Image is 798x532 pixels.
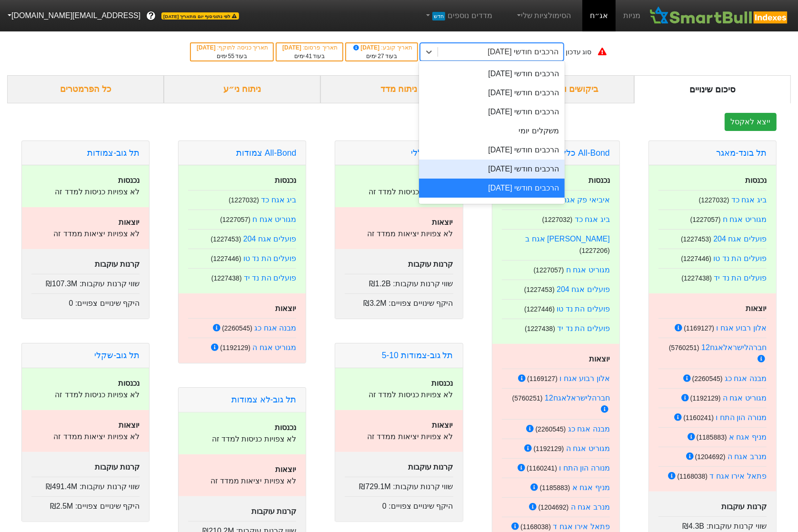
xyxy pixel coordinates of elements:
a: מדדים נוספיםחדש [420,6,496,25]
span: 0 [382,502,387,510]
small: ( 1192129 ) [220,344,250,351]
a: מגוריט אגח ה [253,343,297,351]
div: הרכבים חודשי [DATE] [488,46,559,58]
p: לא צפויות כניסות למדד זה [31,186,140,198]
strong: נכנסות [118,379,140,387]
small: ( 1227032 ) [699,196,729,204]
div: תאריך קובע : [351,43,412,52]
p: לא צפויות יציאות ממדד זה [188,475,296,487]
small: ( 1227438 ) [525,325,555,332]
small: ( 1192129 ) [534,445,564,452]
span: 55 [228,53,234,60]
div: הרכבים חודשי [DATE] [419,179,565,198]
small: ( 1185883 ) [697,433,727,441]
div: הרכבים חודשי [DATE] [419,160,565,179]
a: מניף אגח א [572,483,610,492]
div: היקף שינויים צפויים : [345,496,453,512]
a: פועלים הת נד טו [557,305,609,313]
a: מבנה אגח כג [725,374,767,382]
a: תל גוב-צמודות 5-10 [382,351,453,360]
strong: יוצאות [589,355,610,363]
small: ( 1227453 ) [681,235,711,243]
a: מנורה הון התח ו [559,464,609,472]
small: ( 1160241 ) [527,464,557,472]
a: מגוריט אגח ה [723,394,767,402]
span: ₪3.2M [363,299,387,307]
div: בעוד ימים [196,52,268,60]
div: בעוד ימים [351,52,412,60]
strong: נכנסות [745,176,767,184]
small: ( 1204692 ) [695,453,726,461]
small: ( 1227206 ) [579,247,610,254]
span: ₪4.3B [682,522,704,530]
strong: יוצאות [119,421,140,429]
a: ביג אגח כד [731,196,767,204]
span: לפי נתוני סוף יום מתאריך [DATE] [161,12,239,20]
strong: קרנות עוקבות [95,260,140,268]
small: ( 1227057 ) [220,216,250,223]
div: בעוד ימים [281,52,338,60]
span: 27 [378,53,384,60]
button: ייצא לאקסל [725,113,777,131]
small: ( 2260545 ) [692,375,723,382]
strong: קרנות עוקבות [408,260,453,268]
a: מניף אגח א [729,433,767,441]
div: הרכבים חודשי [DATE] [419,141,565,160]
a: תל גוב-כללי [411,148,453,158]
small: ( 1160241 ) [683,414,714,422]
small: ( 1227057 ) [690,216,721,223]
small: ( 1169127 ) [684,324,714,332]
a: מנרב אגח ה [728,452,767,461]
small: ( 1169127 ) [527,375,558,382]
small: ( 1227453 ) [211,235,241,243]
a: פועלים הת נד יד [244,274,296,282]
div: שווי קרנות עוקבות : [31,477,140,492]
small: ( 1168038 ) [520,523,551,531]
a: מגוריט אגח ח [566,266,610,274]
strong: יוצאות [275,304,296,312]
a: מגוריט אגח ח [253,215,297,223]
a: פועלים אגח 204 [557,285,610,293]
a: תל בונד-מאגר [716,148,767,158]
small: ( 5760251 ) [512,394,543,402]
a: פועלים הת נד יד [714,274,767,282]
a: הסימולציות שלי [511,6,575,25]
small: ( 2260545 ) [536,425,566,433]
a: תל גוב-צמודות [88,148,140,158]
a: מגוריט אגח ח [723,215,767,223]
span: ₪2.5M [50,502,73,510]
p: לא צפויות כניסות למדד זה [31,389,140,401]
div: הרכבים חודשי [DATE] [419,64,565,83]
div: כל הפרמטרים [7,75,164,103]
span: ₪107.3M [46,280,77,288]
span: ₪491.4M [46,482,77,491]
span: חדש [432,12,445,20]
small: ( 1227446 ) [211,255,241,262]
strong: קרנות עוקבות [408,463,453,471]
small: ( 2260545 ) [222,324,252,332]
a: מבנה אגח כג [255,324,297,332]
div: הרכבים חודשי [DATE] [419,83,565,102]
small: ( 1227453 ) [524,286,555,293]
img: SmartBull [648,6,790,25]
strong: קרנות עוקבות [722,502,767,511]
strong: יוצאות [119,218,140,226]
strong: קרנות עוקבות [251,507,296,515]
span: 0 [69,299,73,307]
strong: קרנות עוקבות [95,463,140,471]
a: חברהלישראלאגח12 [545,394,610,402]
a: אלון רבוע אגח ו [717,324,767,332]
span: [DATE] [197,44,217,51]
small: ( 1227446 ) [524,305,555,313]
span: ? [149,10,154,22]
span: 41 [306,53,312,60]
div: סוג עדכון [566,47,592,57]
span: ₪729.1M [359,482,390,491]
small: ( 1185883 ) [540,484,570,492]
strong: יוצאות [432,218,453,226]
a: תל גוב-לא צמודות [231,395,297,404]
small: ( 1192129 ) [690,394,721,402]
div: היקף שינויים צפויים : [31,293,140,309]
strong: יוצאות [432,421,453,429]
a: פועלים הת נד טו [243,254,296,262]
